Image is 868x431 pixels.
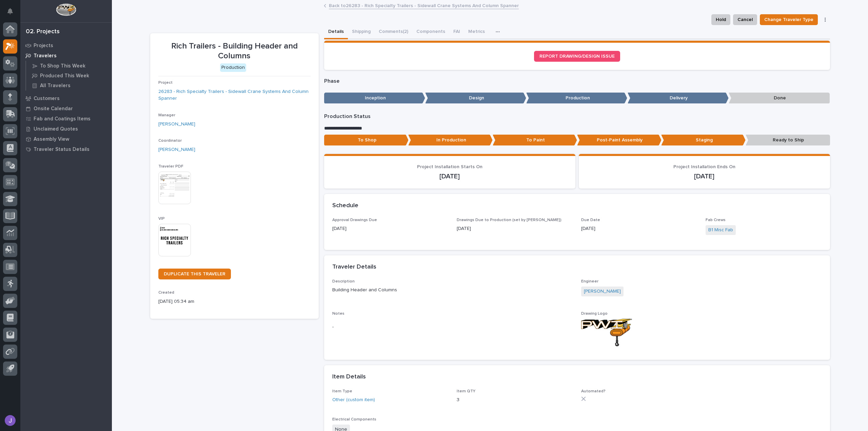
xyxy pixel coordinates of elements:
[534,51,620,62] a: REPORT DRAWING/DESIGN ISSUE
[332,218,377,222] span: Approval Drawings Due
[457,225,573,232] p: [DATE]
[764,16,813,24] span: Change Traveler Type
[20,144,112,154] a: Traveler Status Details
[3,413,17,428] button: users-avatar
[26,61,112,71] a: To Shop This Week
[158,291,174,295] span: Created
[577,135,662,146] p: Post-Paint Assembly
[457,218,561,222] span: Drawings Due to Production (set by [PERSON_NAME])
[746,135,830,146] p: Ready to Ship
[34,146,90,153] p: Traveler Status Details
[158,88,311,102] a: 26283 - Rich Specialty Trailers - Sidewall Crane Systems And Column Spanner
[158,146,195,153] a: [PERSON_NAME]
[581,225,697,232] p: [DATE]
[220,63,246,72] div: Production
[34,106,73,112] p: Onsite Calendar
[711,14,730,25] button: Hold
[332,279,355,283] span: Description
[332,312,344,316] span: Notes
[158,121,195,128] a: [PERSON_NAME]
[348,25,375,39] button: Shipping
[332,373,366,381] h2: Item Details
[56,3,76,16] img: Workspace Logo
[324,25,348,39] button: Details
[737,16,753,24] span: Cancel
[40,83,71,89] p: All Travelers
[457,396,573,404] p: 3
[449,25,464,39] button: FAI
[8,8,17,19] div: Notifications
[581,389,606,393] span: Automated?
[20,51,112,61] a: Travelers
[584,288,621,295] a: [PERSON_NAME]
[581,319,632,346] img: d9FlbdBmWq7Fz30eaDxW41bgkTCm8Y_3C5CJZX_6hvc
[412,25,449,39] button: Components
[20,124,112,134] a: Unclaimed Quotes
[733,14,757,25] button: Cancel
[708,227,733,234] a: B1 Misc Fab
[417,164,482,169] span: Project Installation Starts On
[40,63,85,69] p: To Shop This Week
[581,312,608,316] span: Drawing Logo
[375,25,412,39] button: Comments (2)
[332,389,352,393] span: Item Type
[332,396,375,404] a: Other (custom item)
[760,14,818,25] button: Change Traveler Type
[34,116,91,122] p: Fab and Coatings Items
[673,164,735,169] span: Project Installation Ends On
[158,269,231,279] a: DUPLICATE THIS TRAVELER
[729,93,830,104] p: Done
[493,135,577,146] p: To Paint
[332,287,573,294] p: Building Header and Columns
[539,54,615,59] span: REPORT DRAWING/DESIGN ISSUE
[457,389,475,393] span: Item QTY
[158,113,175,117] span: Manager
[324,78,830,84] p: Phase
[26,28,60,36] div: 02. Projects
[34,43,53,49] p: Projects
[581,279,598,283] span: Engineer
[332,417,376,422] span: Electrical Components
[20,134,112,144] a: Assembly View
[716,16,726,24] span: Hold
[332,263,376,271] h2: Traveler Details
[20,114,112,124] a: Fab and Coatings Items
[661,135,746,146] p: Staging
[158,81,173,85] span: Project
[3,4,17,18] button: Notifications
[20,93,112,103] a: Customers
[20,40,112,51] a: Projects
[329,1,519,9] a: Back to26283 - Rich Specialty Trailers - Sidewall Crane Systems And Column Spanner
[408,135,493,146] p: In Production
[158,139,182,143] span: Coordinator
[164,272,225,276] span: DUPLICATE THIS TRAVELER
[40,73,89,79] p: Produced This Week
[706,218,726,222] span: Fab Crews
[332,225,449,232] p: [DATE]
[20,103,112,114] a: Onsite Calendar
[158,164,183,169] span: Traveler PDF
[332,172,567,180] p: [DATE]
[581,218,600,222] span: Due Date
[34,126,78,132] p: Unclaimed Quotes
[324,135,409,146] p: To Shop
[587,172,822,180] p: [DATE]
[628,93,729,104] p: Delivery
[332,324,573,331] p: -
[34,136,69,142] p: Assembly View
[158,217,165,221] span: VIP
[324,93,425,104] p: Inception
[324,113,830,120] p: Production Status
[26,71,112,80] a: Produced This Week
[425,93,526,104] p: Design
[158,41,311,61] p: Rich Trailers - Building Header and Columns
[158,298,311,305] p: [DATE] 05:34 am
[26,81,112,90] a: All Travelers
[34,96,60,102] p: Customers
[34,53,57,59] p: Travelers
[464,25,489,39] button: Metrics
[526,93,627,104] p: Production
[332,202,358,210] h2: Schedule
